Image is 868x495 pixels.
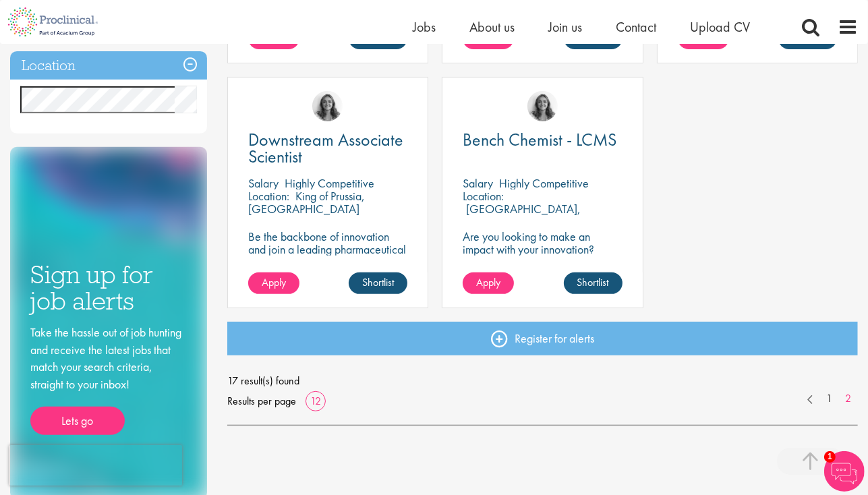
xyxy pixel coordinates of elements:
[9,445,182,486] iframe: reCAPTCHA
[499,175,589,191] p: Highly Competitive
[819,391,839,407] a: 1
[30,262,187,314] h3: Sign up for job alerts
[248,188,289,204] span: Location:
[463,188,504,204] span: Location:
[527,91,558,121] img: Jackie Cerchio
[285,175,374,191] p: Highly Competitive
[548,18,582,36] a: Join us
[30,324,187,435] div: Take the hassle out of job hunting and receive the latest jobs that match your search criteria, s...
[312,91,343,121] img: Jackie Cerchio
[349,272,407,294] a: Shortlist
[476,275,500,289] span: Apply
[248,230,407,281] p: Be the backbone of innovation and join a leading pharmaceutical company to help keep life-changin...
[824,451,865,492] img: Chatbot
[469,18,515,36] a: About us
[227,371,858,391] span: 17 result(s) found
[30,407,125,435] a: Lets go
[564,272,623,294] a: Shortlist
[463,175,493,191] span: Salary
[463,230,622,256] p: Are you looking to make an impact with your innovation?
[463,201,581,229] p: [GEOGRAPHIC_DATA], [GEOGRAPHIC_DATA]
[248,188,365,216] p: King of Prussia, [GEOGRAPHIC_DATA]
[463,128,616,151] span: Bench Chemist - LCMS
[248,175,279,191] span: Salary
[616,18,656,36] a: Contact
[838,391,858,407] a: 2
[248,132,407,165] a: Downstream Associate Scientist
[463,272,514,294] a: Apply
[248,272,299,294] a: Apply
[262,275,286,289] span: Apply
[248,128,403,168] span: Downstream Associate Scientist
[463,132,622,148] a: Bench Chemist - LCMS
[10,51,207,80] h3: Location
[306,394,326,408] a: 12
[227,391,296,411] span: Results per page
[824,451,836,463] span: 1
[413,18,436,36] a: Jobs
[690,18,750,36] a: Upload CV
[227,322,858,355] a: Register for alerts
